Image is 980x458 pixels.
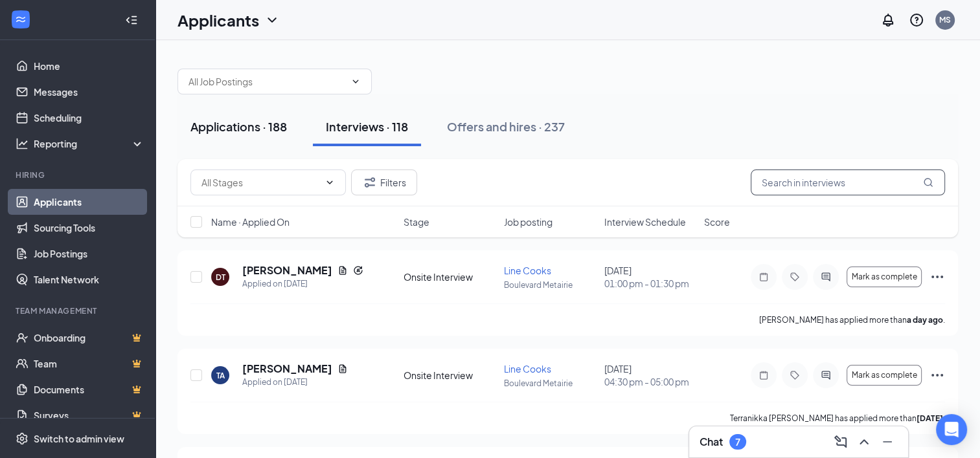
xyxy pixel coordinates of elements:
[929,367,945,383] svg: Ellipses
[504,279,597,290] p: Boulevard Metairie
[337,265,348,276] svg: Document
[190,118,287,135] div: Applications · 188
[242,376,348,389] div: Applied on [DATE]
[751,169,945,195] input: Search in interviews
[16,432,28,445] svg: Settings
[907,315,943,325] b: a day ago
[264,12,280,28] svg: ChevronDown
[242,278,363,290] div: Applied on [DATE]
[34,432,124,445] div: Switch to admin view
[34,267,144,292] a: Talent Network
[242,362,332,376] h5: [PERSON_NAME]
[730,413,945,424] p: Terranikka [PERSON_NAME] has applied more than .
[939,14,951,25] div: MS
[34,402,144,428] a: SurveysCrown
[34,137,145,150] div: Reporting
[847,267,922,287] button: Mark as complete
[504,265,551,276] span: Line Cooks
[211,215,290,228] span: Name · Applied On
[880,434,895,450] svg: Minimize
[604,375,696,388] span: 04:30 pm - 05:00 pm
[242,263,332,278] h5: [PERSON_NAME]
[337,364,348,374] svg: Document
[201,175,319,190] input: All Stages
[854,431,874,452] button: ChevronUp
[34,241,144,267] a: Job Postings
[877,431,898,452] button: Minimize
[188,74,345,89] input: All Job Postings
[34,105,144,131] a: Scheduling
[326,118,408,135] div: Interviews · 118
[847,365,922,386] button: Mark as complete
[34,351,144,376] a: TeamCrown
[177,9,259,31] h1: Applicants
[362,175,378,190] svg: Filter
[351,169,417,195] button: Filter Filters
[759,314,945,325] p: [PERSON_NAME] has applied more than .
[852,272,917,281] span: Mark as complete
[34,53,144,79] a: Home
[216,272,225,283] div: DT
[929,269,945,285] svg: Ellipses
[880,12,896,28] svg: Notifications
[404,270,496,283] div: Onsite Interview
[404,215,429,228] span: Stage
[504,363,551,375] span: Line Cooks
[604,264,696,290] div: [DATE]
[504,378,597,389] p: Boulevard Metairie
[700,435,723,449] h3: Chat
[856,434,872,450] svg: ChevronUp
[818,370,834,380] svg: ActiveChat
[325,177,335,188] svg: ChevronDown
[34,325,144,351] a: OnboardingCrown
[936,414,967,445] div: Open Intercom Messenger
[735,437,740,448] div: 7
[604,215,685,228] span: Interview Schedule
[34,79,144,105] a: Messages
[353,265,363,276] svg: Reapply
[818,272,834,282] svg: ActiveChat
[16,305,142,316] div: Team Management
[756,272,771,282] svg: Note
[923,177,933,188] svg: MagnifyingGlass
[704,215,730,228] span: Score
[34,376,144,402] a: DocumentsCrown
[756,370,771,380] svg: Note
[350,76,361,87] svg: ChevronDown
[216,370,225,381] div: TA
[833,434,849,450] svg: ComposeMessage
[830,431,851,452] button: ComposeMessage
[16,137,28,150] svg: Analysis
[787,370,803,380] svg: Tag
[404,369,496,382] div: Onsite Interview
[604,362,696,388] div: [DATE]
[917,413,943,423] b: [DATE]
[852,371,917,380] span: Mark as complete
[447,118,565,135] div: Offers and hires · 237
[787,272,803,282] svg: Tag
[34,189,144,215] a: Applicants
[16,169,142,180] div: Hiring
[14,13,27,26] svg: WorkstreamLogo
[604,277,696,290] span: 01:00 pm - 01:30 pm
[909,12,924,28] svg: QuestionInfo
[504,215,553,228] span: Job posting
[125,14,138,27] svg: Collapse
[34,215,144,241] a: Sourcing Tools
